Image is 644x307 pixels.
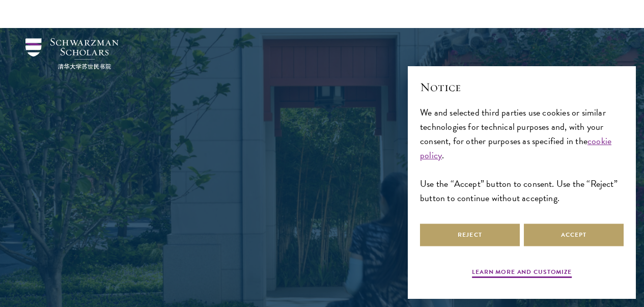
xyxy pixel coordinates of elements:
img: Schwarzman Scholars [25,38,119,69]
div: We and selected third parties use cookies or similar technologies for technical purposes and, wit... [420,105,624,206]
h2: Notice [420,78,624,96]
button: Accept [524,224,624,246]
button: Learn more and customize [472,267,572,280]
a: cookie policy [420,134,611,162]
button: Reject [420,224,520,246]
